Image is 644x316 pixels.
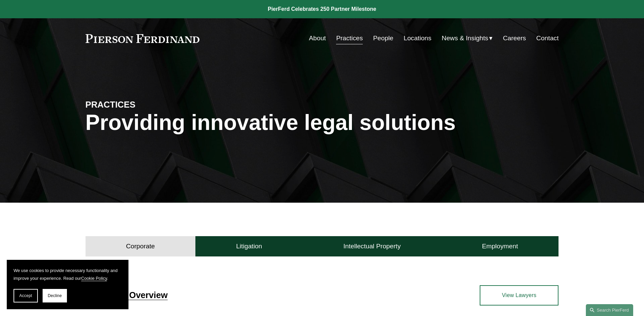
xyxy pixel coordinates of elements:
[373,32,393,45] a: People
[482,242,518,250] h4: Employment
[19,293,32,298] span: Accept
[586,304,633,316] a: Search this site
[81,276,107,281] a: Cookie Policy
[536,32,558,45] a: Contact
[442,32,493,45] a: folder dropdown
[442,32,488,44] span: News & Insights
[126,242,155,250] h4: Corporate
[48,293,62,298] span: Decline
[309,32,326,45] a: About
[86,99,204,110] h4: PRACTICES
[236,242,262,250] h4: Litigation
[86,290,168,300] a: Corporate Overview
[343,242,401,250] h4: Intellectual Property
[86,110,559,135] h1: Providing innovative legal solutions
[336,32,363,45] a: Practices
[14,289,38,302] button: Accept
[503,32,526,45] a: Careers
[480,285,558,305] a: View Lawyers
[14,267,122,282] p: We use cookies to provide necessary functionality and improve your experience. Read our .
[404,32,431,45] a: Locations
[43,289,67,302] button: Decline
[7,260,128,309] section: Cookie banner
